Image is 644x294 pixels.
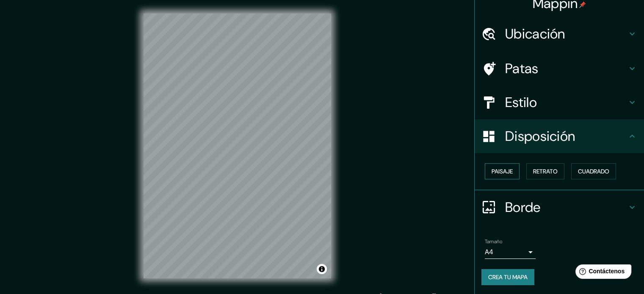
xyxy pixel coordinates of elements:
font: Retrato [533,168,558,175]
iframe: Lanzador de widgets de ayuda [569,261,635,285]
div: Borde [475,190,644,224]
img: pin-icon.png [579,1,586,8]
div: Ubicación [475,17,644,51]
font: Cuadrado [578,168,609,175]
font: Borde [505,198,541,216]
canvas: Mapa [144,14,331,278]
button: Cuadrado [571,163,616,179]
font: Ubicación [505,25,565,43]
div: Estilo [475,85,644,119]
font: Patas [505,60,539,77]
font: Tamaño [485,238,502,245]
div: Patas [475,52,644,85]
button: Paisaje [485,163,520,179]
font: Crea tu mapa [488,273,528,281]
div: A4 [485,245,536,259]
div: Disposición [475,119,644,153]
font: Estilo [505,93,537,111]
button: Retrato [526,163,564,179]
font: A4 [485,247,493,256]
button: Activar o desactivar atribución [317,264,327,274]
font: Paisaje [492,168,513,175]
button: Crea tu mapa [481,269,534,285]
font: Disposición [505,127,575,145]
